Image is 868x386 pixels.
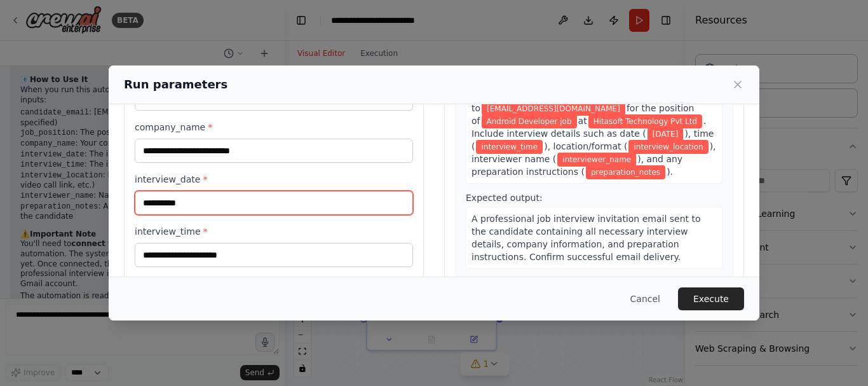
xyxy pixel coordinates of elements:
label: company_name [135,121,413,134]
label: interview_time [135,225,413,238]
span: Variable: candidate_email [482,102,625,116]
span: Variable: preparation_notes [586,165,665,179]
span: Variable: interview_time [476,140,543,154]
span: Variable: company_name [588,114,702,128]
span: A professional job interview invitation email sent to the candidate containing all necessary inte... [471,214,701,262]
span: Variable: interviewer_name [557,153,636,167]
h2: Run parameters [124,76,227,93]
span: ), location/format ( [544,141,627,151]
span: Variable: interview_date [648,127,684,141]
label: interview_date [135,173,413,186]
button: Cancel [620,287,670,310]
span: Variable: interview_location [628,140,708,154]
span: Expected output: [466,193,543,203]
span: at [578,116,587,126]
span: Variable: job_position [482,114,577,128]
button: Execute [678,287,744,310]
span: ). [667,167,673,177]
